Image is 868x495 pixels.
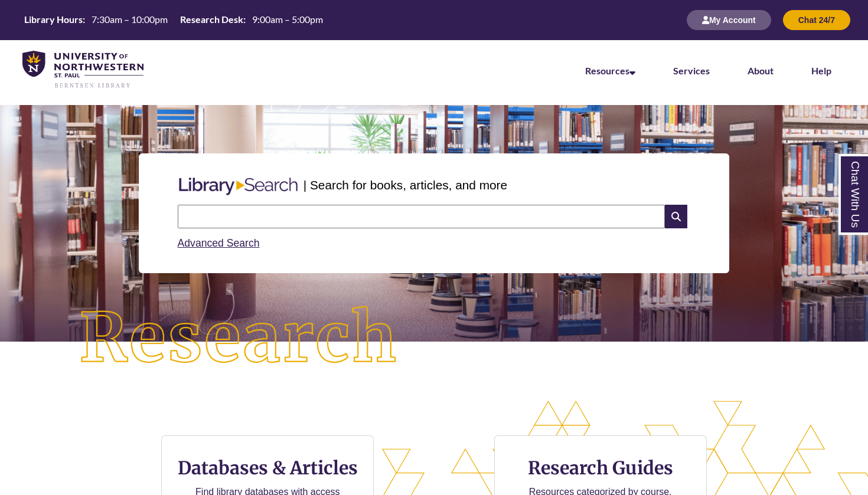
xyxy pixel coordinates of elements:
[175,13,247,26] th: Research Desk:
[22,51,143,89] img: UNWSP Library Logo
[19,13,328,27] a: Hours Today
[811,65,831,76] a: Help
[19,13,87,26] th: Library Hours:
[171,457,364,479] h3: Databases & Articles
[665,205,687,228] i: Search
[173,173,304,200] img: Libary Search
[252,14,323,25] span: 9:00am – 5:00pm
[19,13,328,26] table: Hours Today
[748,65,774,76] a: About
[673,65,710,76] a: Services
[687,15,771,25] a: My Account
[783,15,850,25] a: Chat 24/7
[585,65,635,76] a: Resources
[304,176,507,194] p: | Search for books, articles, and more
[92,14,168,25] span: 7:30am – 10:00pm
[783,10,850,30] button: Chat 24/7
[504,457,697,479] h3: Research Guides
[687,10,771,30] button: My Account
[178,237,260,249] a: Advanced Search
[44,271,435,407] img: Research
